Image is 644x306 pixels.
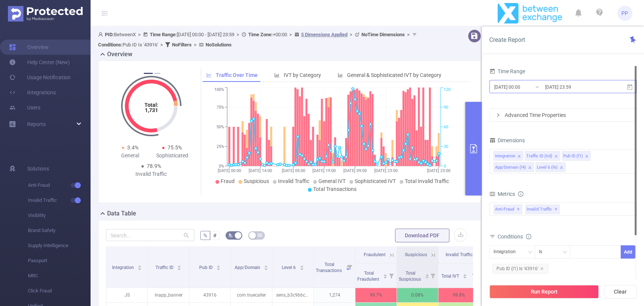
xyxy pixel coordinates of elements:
h2: Data Table [107,209,136,218]
span: App/Domain [235,265,261,270]
tspan: 0% [219,164,224,169]
i: icon: table [258,233,262,237]
tspan: [DATE] 23:00 [374,168,398,173]
i: icon: caret-down [463,275,467,278]
span: % [203,232,207,238]
input: Start date [493,82,555,92]
i: Filter menu [386,263,397,288]
span: > [158,42,165,48]
span: Total Transactions [313,186,357,192]
a: Help Center (New) [9,55,70,70]
span: Total Fraudulent [357,271,380,282]
span: > [136,32,143,37]
div: Sort [137,264,142,269]
li: Integration [493,151,523,161]
i: icon: caret-down [217,267,221,269]
span: Pub ID Is '43916' [98,42,158,48]
span: > [405,32,412,37]
span: General IVT [318,178,346,184]
p: inapp_banner [148,288,189,302]
i: icon: close [559,166,563,170]
div: Traffic ID (tid) [526,151,552,161]
p: 99.8% [438,288,480,302]
tspan: 1,731 [144,107,158,113]
span: MRC [28,268,91,283]
i: icon: bg-colors [228,233,233,237]
span: # [213,232,217,238]
button: 2 [154,73,160,74]
span: Sophisticated IVT [355,178,396,184]
img: Protected Media [8,6,83,22]
span: Invalid Traffic [525,205,560,214]
tspan: [DATE] 09:00 [343,168,367,173]
li: Pub ID (l1) [562,151,591,161]
a: Usage Notification [9,70,71,85]
span: 78.9% [147,163,161,169]
tspan: 100% [214,88,224,92]
i: icon: caret-down [425,275,429,278]
div: Integration [495,151,515,161]
i: icon: info-circle [526,234,531,239]
p: 0.08% [397,288,438,302]
span: BetweenX [DATE] 00:00 - [DATE] 23:59 +00:00 [98,32,419,48]
i: icon: close [540,267,544,271]
b: PID: [105,32,114,37]
span: Metrics [489,191,515,197]
i: icon: caret-up [425,273,429,275]
div: Integration [493,246,521,258]
i: icon: caret-up [264,264,268,266]
tspan: 75% [217,105,224,110]
span: > [347,32,355,37]
i: Filter menu [469,263,480,288]
button: 1 [144,73,153,74]
i: icon: close [517,154,521,159]
div: Sort [300,264,304,269]
span: Anti-Fraud [493,205,522,214]
i: icon: close [585,154,589,159]
span: Invalid Traffic [278,178,309,184]
a: Integrations [9,85,56,100]
i: icon: right [496,113,500,117]
span: ✕ [517,205,520,214]
div: Sort [463,273,467,277]
b: Time Range: [150,32,177,37]
i: icon: caret-up [177,264,181,266]
span: Invalid Traffic [28,193,91,208]
tspan: 50% [217,125,224,129]
p: 99.7% [355,288,397,302]
tspan: 120 [444,88,450,92]
span: Traffic Over Time [216,72,258,78]
button: Run Report [489,285,599,298]
span: Total IVT [441,274,460,279]
div: Sort [216,264,221,269]
p: 43916 [189,288,231,302]
div: Invalid Traffic [130,170,172,178]
span: > [192,42,199,48]
i: icon: close [554,154,558,159]
b: No Time Dimensions [361,32,405,37]
div: App/Domain (l4) [495,163,526,172]
i: icon: caret-up [383,273,387,275]
span: Fraudulent [363,252,385,257]
b: No Filters [172,42,192,48]
i: icon: caret-down [300,267,304,269]
li: App/Domain (l4) [493,162,534,172]
span: Dimensions [489,137,525,143]
p: com.truecaller [231,288,272,302]
button: Clear [604,285,636,298]
a: Reports [27,117,46,132]
i: icon: bar-chart [338,72,343,78]
input: End date [544,82,606,92]
span: Click Fraud [28,283,91,298]
i: icon: line-chart [206,72,212,78]
span: Suspicious [244,178,269,184]
tspan: [DATE] 05:00 [282,168,305,173]
span: Total Transactions [316,262,343,273]
div: Level 6 (l6) [537,163,558,172]
span: Create Report [489,36,525,43]
span: Solutions [27,161,49,176]
span: 75.5% [168,145,182,151]
tspan: 60 [444,125,448,129]
i: icon: bar-chart [274,72,280,78]
tspan: Total: [144,102,158,108]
